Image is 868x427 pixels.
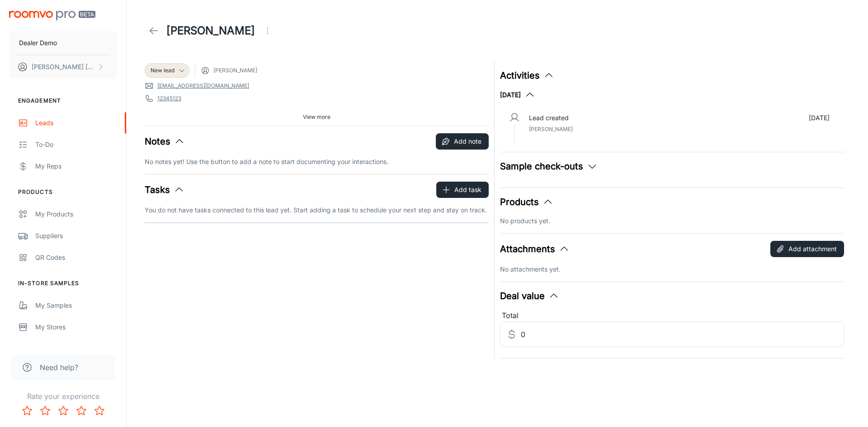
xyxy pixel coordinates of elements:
[35,322,117,332] div: My Stores
[500,160,598,173] button: Sample check-outs
[436,133,489,150] button: Add note
[145,157,489,167] p: No notes yet! Use the button to add a note to start documenting your interactions.
[9,55,117,79] button: [PERSON_NAME] [PERSON_NAME]
[299,110,334,124] button: View more
[7,391,119,402] p: Rate your experience
[500,195,553,209] button: Products
[145,183,184,197] button: Tasks
[35,300,117,310] div: My Samples
[303,113,330,121] span: View more
[500,242,570,256] button: Attachments
[529,126,573,132] span: [PERSON_NAME]
[9,31,117,55] button: Dealer Demo
[35,118,117,128] div: Leads
[500,69,554,82] button: Activities
[35,209,117,219] div: My Products
[809,113,830,123] p: [DATE]
[35,140,117,150] div: To-do
[157,82,249,90] a: [EMAIL_ADDRESS][DOMAIN_NAME]
[9,11,95,20] img: Roomvo PRO Beta
[500,310,844,322] div: Total
[151,66,175,75] span: New lead
[529,113,569,123] p: Lead created
[145,63,189,78] div: New lead
[145,135,185,148] button: Notes
[521,322,844,347] input: Estimated deal value
[35,161,117,171] div: My Reps
[35,231,117,241] div: Suppliers
[770,241,844,257] button: Add attachment
[500,264,844,274] p: No attachments yet.
[19,38,57,48] p: Dealer Demo
[500,216,844,226] p: No products yet.
[145,205,489,215] p: You do not have tasks connected to this lead yet. Start adding a task to schedule your next step ...
[166,23,255,39] h1: [PERSON_NAME]
[500,89,535,100] button: [DATE]
[259,22,277,40] button: Open menu
[213,66,257,75] span: [PERSON_NAME]
[40,362,78,373] span: Need help?
[436,182,489,198] button: Add task
[500,289,559,303] button: Deal value
[35,253,117,263] div: QR Codes
[157,94,181,103] a: 12345123
[32,62,95,72] p: [PERSON_NAME] [PERSON_NAME]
